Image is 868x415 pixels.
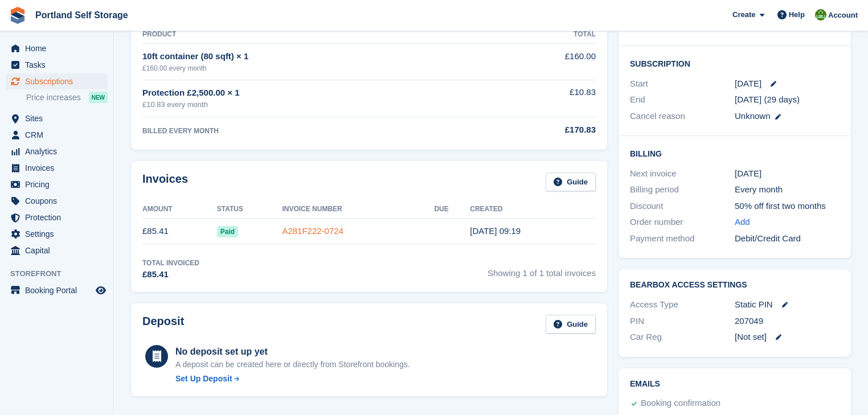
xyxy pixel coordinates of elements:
[789,9,805,20] span: Help
[815,9,826,20] img: Sue Wolfendale
[630,298,735,311] div: Access Type
[735,183,840,196] div: Every month
[25,243,93,258] span: Capital
[470,226,521,236] time: 2025-09-02 08:19:24 UTC
[26,91,108,104] a: Price increases NEW
[488,258,596,281] span: Showing 1 of 1 total invoices
[89,92,108,103] div: NEW
[282,226,343,236] a: A281F222-0724
[25,110,93,126] span: Sites
[630,331,735,344] div: Car Reg
[142,268,199,281] div: £85.41
[470,200,596,219] th: Created
[494,124,596,137] div: £170.83
[25,209,93,225] span: Protection
[546,172,596,191] a: Guide
[6,176,108,192] a: menu
[282,200,434,219] th: Invoice Number
[735,200,840,213] div: 50% off first two months
[6,226,108,242] a: menu
[630,77,735,91] div: Start
[6,57,108,73] a: menu
[630,281,840,290] h2: BearBox Access Settings
[25,127,93,143] span: CRM
[735,232,840,245] div: Debit/Credit Card
[6,127,108,143] a: menu
[434,200,470,219] th: Due
[142,26,494,44] th: Product
[31,6,133,24] a: Portland Self Storage
[494,80,596,117] td: £10.83
[735,111,771,121] span: Unknown
[630,110,735,123] div: Cancel reason
[630,57,840,69] h2: Subscription
[10,268,113,280] span: Storefront
[175,345,410,359] div: No deposit set up yet
[735,315,840,328] div: 207049
[25,193,93,209] span: Coupons
[175,359,410,371] p: A deposit can be created here or directly from Storefront bookings.
[630,167,735,180] div: Next invoice
[25,226,93,242] span: Settings
[494,44,596,80] td: £160.00
[217,226,238,237] span: Paid
[630,380,840,389] h2: Emails
[25,176,93,192] span: Pricing
[175,373,410,385] a: Set Up Deposit
[142,315,184,334] h2: Deposit
[217,200,282,219] th: Status
[6,160,108,176] a: menu
[142,258,199,268] div: Total Invoiced
[630,183,735,196] div: Billing period
[25,143,93,159] span: Analytics
[6,243,108,258] a: menu
[6,193,108,209] a: menu
[175,373,232,385] div: Set Up Deposit
[25,282,93,298] span: Booking Portal
[25,57,93,73] span: Tasks
[630,315,735,328] div: PIN
[142,99,494,110] div: £10.83 every month
[735,94,800,104] span: [DATE] (29 days)
[6,73,108,89] a: menu
[6,40,108,56] a: menu
[735,167,840,180] div: [DATE]
[142,172,188,191] h2: Invoices
[641,397,720,410] div: Booking confirmation
[142,63,494,73] div: £160.00 every month
[735,77,761,91] time: 2025-09-02 00:00:00 UTC
[494,26,596,44] th: Total
[630,93,735,106] div: End
[828,10,858,21] span: Account
[630,232,735,245] div: Payment method
[25,73,93,89] span: Subscriptions
[6,110,108,126] a: menu
[630,216,735,229] div: Order number
[6,143,108,159] a: menu
[94,283,108,297] a: Preview store
[142,219,217,244] td: £85.41
[6,282,108,298] a: menu
[142,87,494,100] div: Protection £2,500.00 × 1
[546,315,596,334] a: Guide
[26,92,81,103] span: Price increases
[735,216,750,229] a: Add
[732,9,755,20] span: Create
[25,40,93,56] span: Home
[9,7,26,24] img: stora-icon-8386f47178a22dfd0bd8f6a31ec36ba5ce8667c1dd55bd0f319d3a0aa187defe.svg
[630,200,735,213] div: Discount
[142,126,494,136] div: BILLED EVERY MONTH
[25,160,93,176] span: Invoices
[735,298,840,311] div: Static PIN
[142,50,494,63] div: 10ft container (80 sqft) × 1
[142,200,217,219] th: Amount
[6,209,108,225] a: menu
[735,331,840,344] div: [Not set]
[630,147,840,159] h2: Billing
